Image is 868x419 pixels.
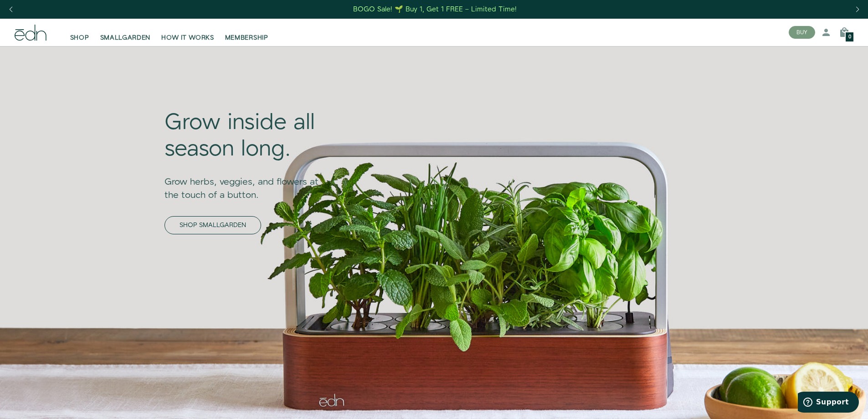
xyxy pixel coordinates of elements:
[164,110,332,162] div: Grow inside all season long.
[798,392,859,414] iframe: Opens a widget where you can find more information
[65,22,95,42] a: SHOP
[352,2,518,16] a: BOGO Sale! 🌱 Buy 1, Get 1 FREE – Limited Time!
[353,5,517,14] div: BOGO Sale! 🌱 Buy 1, Get 1 FREE – Limited Time!
[164,163,332,202] div: Grow herbs, veggies, and flowers at the touch of a button.
[156,22,219,42] a: HOW IT WORKS
[70,33,89,42] span: SHOP
[225,33,268,42] span: MEMBERSHIP
[789,26,815,39] button: BUY
[100,33,151,42] span: SMALLGARDEN
[848,35,851,40] span: 0
[161,33,214,42] span: HOW IT WORKS
[164,216,261,234] a: SHOP SMALLGARDEN
[220,22,274,42] a: MEMBERSHIP
[95,22,156,42] a: SMALLGARDEN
